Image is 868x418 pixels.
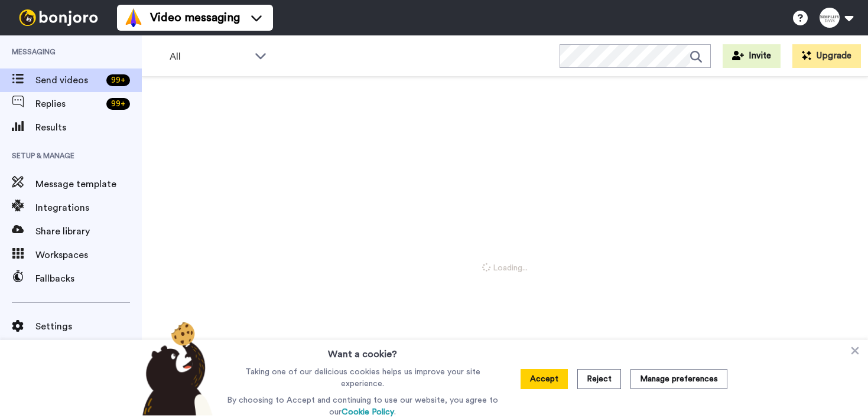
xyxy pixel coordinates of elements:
[723,44,781,68] button: Invite
[35,97,102,111] span: Replies
[14,9,103,26] img: bj-logo-header-white.svg
[170,50,249,64] span: All
[482,262,528,274] span: Loading...
[35,224,142,239] span: Share library
[224,366,501,390] p: Taking one of our delicious cookies helps us improve your site experience.
[150,9,240,26] span: Video messaging
[35,73,102,87] span: Send videos
[577,369,621,389] button: Reject
[328,340,397,361] h3: Want a cookie?
[35,201,142,215] span: Integrations
[35,120,142,135] span: Results
[106,98,130,110] div: 99 +
[342,408,394,416] a: Cookie Policy
[35,248,142,262] span: Workspaces
[35,177,142,191] span: Message template
[792,44,861,68] button: Upgrade
[35,319,142,334] span: Settings
[106,74,130,86] div: 99 +
[224,394,501,418] p: By choosing to Accept and continuing to use our website, you agree to our .
[630,369,727,389] button: Manage preferences
[132,321,219,416] img: bear-with-cookie.png
[521,369,568,389] button: Accept
[35,272,142,286] span: Fallbacks
[124,8,143,27] img: vm-color.svg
